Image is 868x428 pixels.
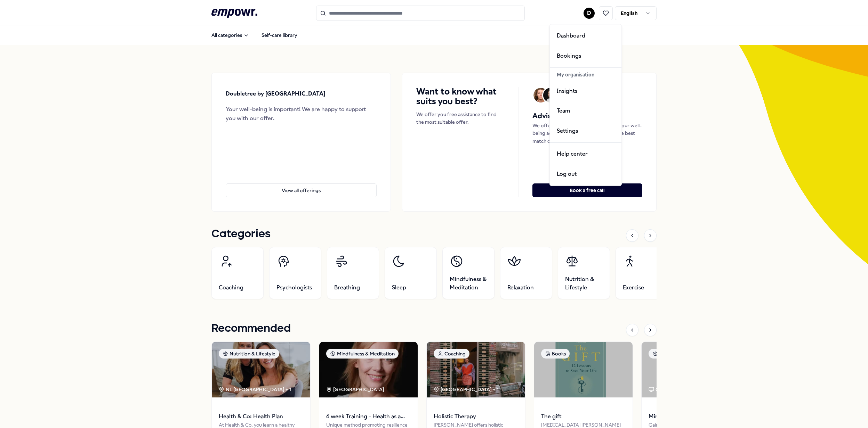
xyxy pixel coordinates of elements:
a: Bookings [551,46,620,66]
div: My organisation [551,69,620,81]
div: Log out [551,164,620,184]
a: Dashboard [551,26,620,46]
a: Settings [551,121,620,141]
a: Insights [551,81,620,101]
div: D [549,24,622,186]
a: Team [551,101,620,121]
a: Help center [551,144,620,164]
